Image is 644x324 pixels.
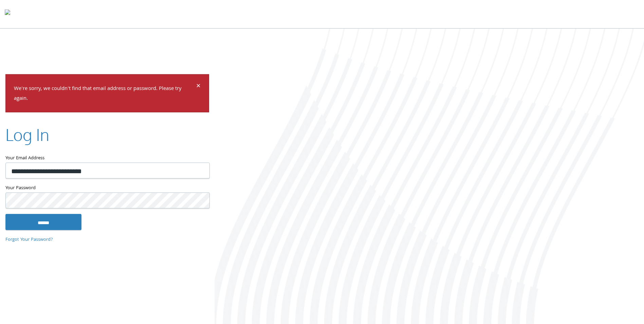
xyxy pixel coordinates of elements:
a: Forgot Your Password? [5,236,53,244]
label: Your Password [5,184,209,192]
p: We're sorry, we couldn't find that email address or password. Please try again. [14,84,195,104]
img: todyl-logo-dark.svg [5,7,10,21]
span: × [196,80,201,93]
h2: Log In [5,123,49,146]
button: Dismiss alert [196,83,201,91]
